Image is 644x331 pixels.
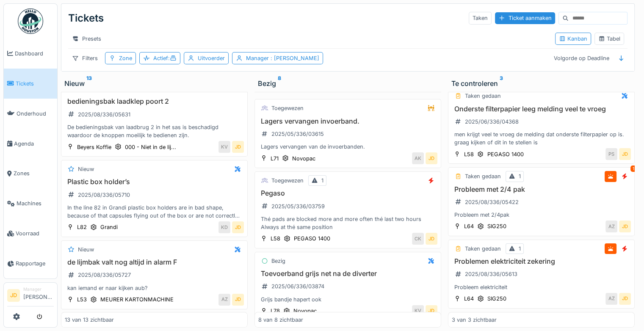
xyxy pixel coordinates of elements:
div: L71 [271,154,279,163]
div: Taken gedaan [465,92,501,100]
div: JD [232,294,244,306]
div: 8 van 8 zichtbaar [258,316,303,324]
div: 1 [630,165,636,172]
h3: bedieningsbak laadklep poort 2 [65,97,244,105]
div: Zone [119,54,132,62]
div: SIG250 [487,222,506,230]
div: KV [412,305,424,317]
div: Kanban [559,35,587,43]
div: JD [619,221,631,232]
div: JD [232,221,244,233]
div: L64 [464,295,474,303]
div: Ticket aanmaken [495,12,555,24]
div: Tabel [598,35,620,43]
div: Probleem elektriciteit [452,283,631,291]
div: Te controleren [451,78,631,88]
div: Beyers Koffie [77,143,111,151]
div: L58 [464,150,474,158]
img: Badge_color-CXgf-gQk.svg [18,8,43,34]
div: L82 [77,223,87,231]
div: 2025/08/336/05631 [78,110,130,119]
div: Taken gedaan [465,245,501,253]
div: 2025/06/336/04368 [465,118,519,126]
div: PEGASO 1400 [294,234,330,243]
div: 3 van 3 zichtbaar [452,316,497,324]
div: PEGASO 1400 [487,150,524,158]
div: SIG250 [487,295,506,303]
div: 2025/08/336/05727 [78,271,131,279]
div: AK [412,152,424,164]
div: Toegewezen [271,104,304,112]
div: JD [619,148,631,160]
div: Novopac [293,307,317,315]
a: Zones [4,159,57,189]
a: JD Manager[PERSON_NAME] [7,286,54,306]
div: Tickets [68,7,104,29]
div: kan iemand er naar kijken aub? [65,284,244,292]
h3: Lagers vervangen invoerband. [258,117,437,125]
div: Actief [153,54,177,62]
div: 1 [519,245,521,253]
div: L64 [464,222,474,230]
span: Rapportage [16,259,54,268]
div: 1 [321,177,323,185]
div: MEURER KARTONMACHINE [100,295,174,303]
div: Taken gedaan [465,172,501,180]
div: Manager [23,286,54,292]
div: 2025/08/336/05613 [465,270,517,278]
span: Zones [14,169,54,177]
div: In the line 82 in Grandi plastic box holders are in bad shape, because of that capsules flying ou... [65,204,244,220]
div: Nieuw [78,165,94,173]
a: Rapportage [4,248,57,279]
div: KD [218,221,230,233]
div: 2025/08/336/05710 [78,191,130,199]
div: JD [426,152,437,164]
span: : [PERSON_NAME] [269,55,319,61]
h3: Onderste filterpapier leeg melding veel te vroeg [452,105,631,113]
div: L58 [271,234,280,243]
h3: de lijmbak valt nog altijd in alarm F [65,258,244,266]
span: Dashboard [15,50,54,58]
div: 000 - Niet in de lij... [125,143,176,151]
div: JD [426,233,437,245]
a: Tickets [4,69,57,99]
h3: Toevoerband grijs net na de diverter [258,270,437,278]
div: Bezig [271,257,285,265]
div: 2025/06/336/03874 [271,282,324,290]
div: JD [619,293,631,305]
div: men krijgt veel te vroeg de melding dat onderste filterpapier op is. graag kijken of dit in te st... [452,130,631,146]
div: Volgorde op Deadline [550,52,613,64]
div: Grandi [100,223,118,231]
li: [PERSON_NAME] [23,286,54,304]
span: Tickets [16,80,54,88]
div: 13 van 13 zichtbaar [65,316,114,324]
sup: 3 [500,78,503,88]
div: JD [426,305,437,317]
div: Filters [68,52,102,64]
h3: Plastic box holder’s [65,178,244,186]
span: Onderhoud [17,110,54,118]
div: Taken [469,12,492,24]
h3: Probleem met 2/4 pak [452,185,631,193]
h3: Pegaso [258,189,437,197]
span: Voorraad [16,229,54,237]
div: Manager [246,54,319,62]
a: Voorraad [4,218,57,248]
div: Novopac [292,154,315,163]
span: : [168,55,177,61]
div: 2025/05/336/03759 [271,202,325,210]
a: Agenda [4,129,57,159]
div: 2025/08/336/05422 [465,198,519,206]
span: Machines [17,199,54,207]
div: Thé pads are blocked more and more often thé last two hours Always at thé same position [258,215,437,231]
a: Machines [4,189,57,219]
div: Uitvoerder [198,54,225,62]
div: Grijs bandje hapert ook [258,295,437,303]
sup: 8 [278,78,281,88]
span: Agenda [14,140,54,148]
div: KV [218,141,230,153]
div: PS [605,148,617,160]
div: Bezig [258,78,438,88]
div: Nieuw [64,78,244,88]
div: AZ [605,221,617,232]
